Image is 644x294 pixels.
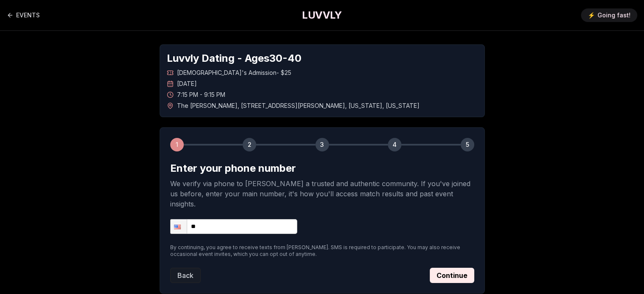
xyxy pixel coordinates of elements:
a: LUVVLY [302,8,342,22]
a: Back to events [7,7,40,24]
span: 7:15 PM - 9:15 PM [177,91,225,99]
span: The [PERSON_NAME] , [STREET_ADDRESS][PERSON_NAME] , [US_STATE] , [US_STATE] [177,102,420,110]
div: 2 [243,138,256,151]
span: ⚡️ [588,11,595,19]
span: Going fast! [597,11,630,19]
p: We verify via phone to [PERSON_NAME] a trusted and authentic community. If you've joined us befor... [170,179,474,209]
div: United States: + 1 [171,220,187,234]
span: [DATE] [177,80,197,88]
button: Back [170,268,201,283]
div: 3 [315,138,329,151]
div: 4 [388,138,401,151]
h1: Luvvly Dating - Ages 30 - 40 [167,52,478,65]
div: 5 [461,138,474,151]
span: [DEMOGRAPHIC_DATA]'s Admission - $25 [177,69,291,77]
button: Continue [430,268,474,283]
p: By continuing, you agree to receive texts from [PERSON_NAME]. SMS is required to participate. You... [170,244,474,258]
h2: Enter your phone number [170,162,474,175]
div: 1 [170,138,184,151]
